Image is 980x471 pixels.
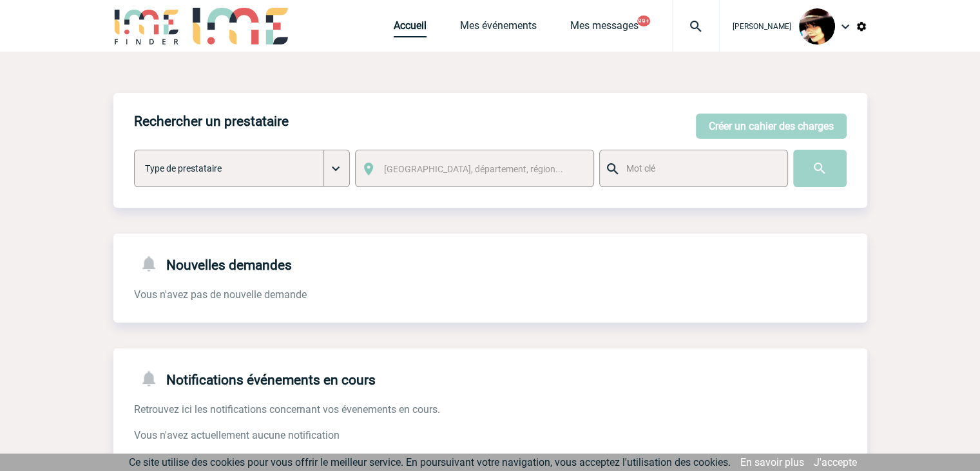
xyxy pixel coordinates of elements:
h4: Nouvelles demandes [134,254,292,273]
input: Submit [793,150,847,187]
img: IME-Finder [113,8,180,45]
span: Vous n'avez pas de nouvelle demande [134,288,307,301]
a: En savoir plus [740,456,804,468]
span: [GEOGRAPHIC_DATA], département, région... [384,164,563,174]
img: notifications-24-px-g.png [139,254,166,273]
span: Retrouvez ici les notifications concernant vos évenements en cours. [134,403,440,416]
a: Mes messages [570,19,639,37]
img: notifications-24-px-g.png [139,369,166,388]
img: 101023-0.jpg [799,8,835,45]
span: [PERSON_NAME] [733,22,791,31]
input: Mot clé [623,160,776,177]
h4: Rechercher un prestataire [134,114,289,129]
a: Mes événements [460,19,537,37]
span: Ce site utilise des cookies pour vous offrir le meilleur service. En poursuivant votre navigation... [129,456,731,468]
span: Vous n'avez actuellement aucune notification [134,429,340,441]
a: J'accepte [814,456,857,468]
a: Accueil [394,19,427,37]
h4: Notifications événements en cours [134,369,376,388]
button: 99+ [637,15,650,26]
